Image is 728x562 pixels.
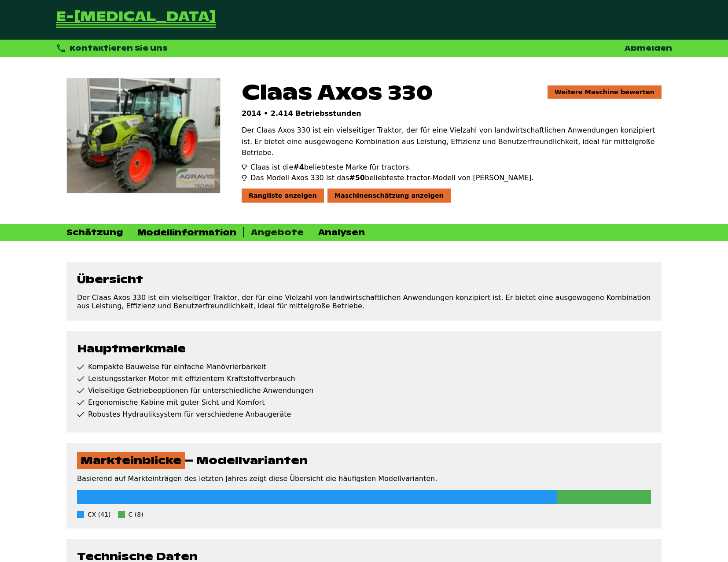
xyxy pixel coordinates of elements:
[77,410,651,418] li: Robustes Hydrauliksystem für verschiedene Anbaugeräte
[242,78,433,106] span: Claas Axos 330
[77,273,651,286] div: Übersicht
[56,43,168,53] div: Kontaktieren Sie uns
[77,452,185,469] span: Markteinblicke
[77,374,651,383] li: Leistungsstarker Motor mit effizientem Kraftstoffverbrauch
[625,44,672,53] a: Abmelden
[250,162,411,173] span: Claas ist die beliebteste Marke für tractors.
[242,125,662,159] p: Der Claas Axos 330 ist ein vielseitiger Traktor, der für eine Vielzahl von landwirtschaftlichen A...
[293,163,304,171] span: #4
[66,227,123,237] div: Schätzung
[242,109,662,118] p: 2014 • 2.414 Betriebsstunden
[349,174,365,182] span: #50
[67,78,220,193] img: Claas Axos 330 CX
[77,386,651,395] li: Vielseitige Getriebeoptionen für unterschiedliche Anwendungen
[77,454,651,467] div: – Modellvarianten
[548,85,662,99] a: Weitere Maschine bewerten
[77,474,651,483] p: Basierend auf Markteinträgen des letzten Jahres zeigt diese Übersicht die häufigsten Modellvarian...
[88,511,111,518] span: CX (41)
[327,189,451,203] div: Maschinenschätzung anzeigen
[129,511,143,518] span: C (8)
[70,44,168,53] span: Kontaktieren Sie uns
[251,227,304,237] div: Angebote
[77,293,651,310] p: Der Claas Axos 330 ist ein vielseitiger Traktor, der für eine Vielzahl von landwirtschaftlichen A...
[77,362,651,371] li: Kompakte Bauweise für einfache Manövrierbarkeit
[137,227,236,237] div: Modellinformation
[242,189,324,203] div: Rangliste anzeigen
[77,398,651,407] li: Ergonomische Kabine mit guter Sicht und Komfort
[77,342,651,355] div: Hauptmerkmale
[56,11,216,29] a: Zurück zur Startseite
[250,173,533,183] span: Das Modell Axos 330 ist das beliebteste tractor-Modell von [PERSON_NAME].
[318,227,365,237] div: Analysen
